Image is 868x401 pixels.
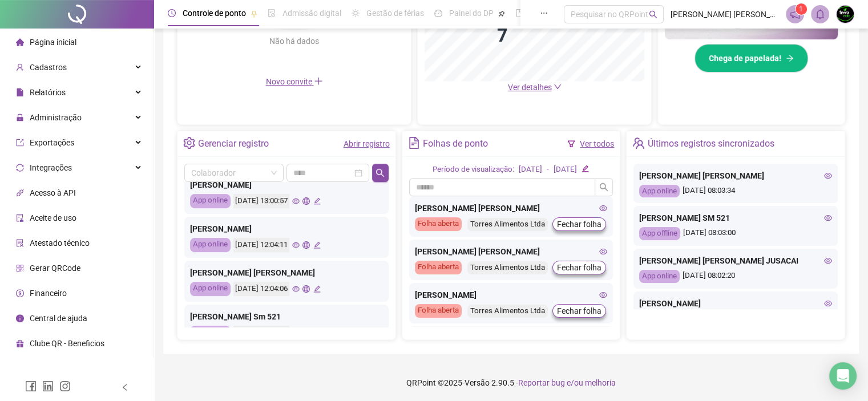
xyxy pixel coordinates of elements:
[268,9,276,17] span: file-done
[30,38,76,47] span: Página inicial
[190,282,231,296] div: App online
[796,3,807,15] sup: 1
[639,270,832,283] div: [DATE] 08:02:20
[16,189,24,197] span: api
[344,139,390,148] a: Abrir registro
[552,217,606,231] button: Fechar folha
[557,261,601,274] span: Fechar folha
[467,218,548,231] div: Torres Alimentos Ltda
[837,6,854,23] img: 53001
[30,339,104,348] span: Clube QR - Beneficios
[16,339,24,347] span: gift
[282,9,341,18] span: Admissão digital
[554,164,577,176] div: [DATE]
[467,261,548,274] div: Torres Alimentos Ltda
[233,238,289,252] div: [DATE] 12:04:11
[639,185,832,198] div: [DATE] 08:03:34
[824,299,832,307] span: eye
[639,254,832,267] div: [PERSON_NAME] [PERSON_NAME] JUSACAI
[552,261,606,274] button: Fechar folha
[649,10,657,19] span: search
[16,239,24,247] span: solution
[639,185,680,198] div: App online
[557,305,601,317] span: Fechar folha
[121,383,129,391] span: left
[639,227,832,240] div: [DATE] 08:03:00
[415,202,608,214] div: [PERSON_NAME] [PERSON_NAME]
[30,264,80,273] span: Gerar QRCode
[30,314,87,323] span: Central de ajuda
[449,9,494,18] span: Painel do DP
[242,35,347,47] div: Não há dados
[313,197,321,205] span: edit
[366,9,424,18] span: Gestão de férias
[518,378,616,387] span: Reportar bug e/ou melhoria
[292,241,300,249] span: eye
[433,164,514,176] div: Período de visualização:
[639,169,832,182] div: [PERSON_NAME] [PERSON_NAME]
[302,197,310,205] span: global
[465,378,490,387] span: Versão
[183,9,246,18] span: Controle de ponto
[59,380,71,392] span: instagram
[639,270,680,283] div: App online
[16,164,24,172] span: sync
[582,165,589,172] span: edit
[233,194,289,208] div: [DATE] 13:00:57
[190,238,231,252] div: App online
[467,305,548,318] div: Torres Alimentos Ltda
[557,218,601,230] span: Fechar folha
[648,134,774,153] div: Últimos registros sincronizados
[599,248,607,256] span: eye
[292,285,300,293] span: eye
[824,214,832,222] span: eye
[434,9,442,17] span: dashboard
[313,285,321,293] span: edit
[16,88,24,96] span: file
[198,134,269,153] div: Gerenciar registro
[16,314,24,322] span: info-circle
[16,214,24,222] span: audit
[25,380,37,392] span: facebook
[42,380,54,392] span: linkedin
[599,183,608,192] span: search
[251,10,257,17] span: pushpin
[190,222,383,235] div: [PERSON_NAME]
[16,139,24,147] span: export
[639,297,832,310] div: [PERSON_NAME]
[233,326,289,340] div: [DATE] 08:25:39
[709,52,781,64] span: Chega de papelada!
[540,9,548,17] span: ellipsis
[547,164,549,176] div: -
[352,9,360,17] span: sun
[190,310,383,323] div: [PERSON_NAME] Sm 521
[786,54,794,62] span: arrow-right
[30,138,74,147] span: Exportações
[408,137,420,149] span: file-text
[515,9,523,17] span: book
[790,9,800,19] span: notification
[190,179,383,191] div: [PERSON_NAME]
[16,38,24,46] span: home
[30,289,67,298] span: Financeiro
[168,9,176,17] span: clock-circle
[266,77,323,86] span: Novo convite
[30,88,66,97] span: Relatórios
[415,217,462,231] div: Folha aberta
[376,168,385,177] span: search
[508,83,552,92] span: Ver detalhes
[508,83,562,92] a: Ver detalhes down
[599,204,607,212] span: eye
[799,5,803,13] span: 1
[16,114,24,121] span: lock
[30,213,76,222] span: Aceite de uso
[415,245,608,258] div: [PERSON_NAME] [PERSON_NAME]
[314,76,323,86] span: plus
[415,289,608,301] div: [PERSON_NAME]
[16,289,24,297] span: dollar
[302,285,310,293] span: global
[423,134,488,153] div: Folhas de ponto
[30,113,82,122] span: Administração
[824,257,832,265] span: eye
[190,266,383,279] div: [PERSON_NAME] [PERSON_NAME]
